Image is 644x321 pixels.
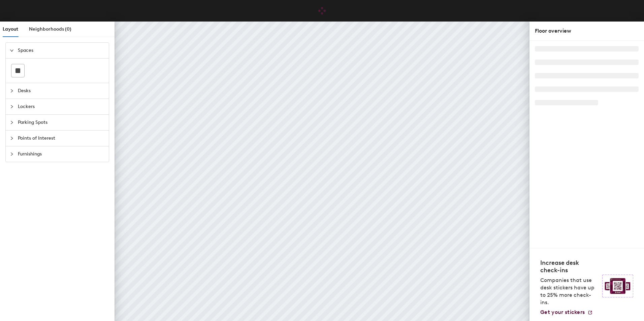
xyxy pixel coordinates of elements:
[602,275,633,297] img: Sticker logo
[10,48,14,52] span: expanded
[18,99,105,114] span: Lockers
[18,83,105,99] span: Desks
[29,26,71,32] span: Neighborhoods (0)
[18,115,105,130] span: Parking Spots
[535,27,639,35] div: Floor overview
[540,277,598,306] p: Companies that use desk stickers have up to 25% more check-ins.
[10,105,14,109] span: collapsed
[18,131,105,146] span: Points of Interest
[540,309,593,316] a: Get your stickers
[540,259,598,274] h4: Increase desk check-ins
[18,43,105,58] span: Spaces
[10,120,14,124] span: collapsed
[540,309,585,315] span: Get your stickers
[10,136,14,140] span: collapsed
[10,89,14,93] span: collapsed
[18,146,105,162] span: Furnishings
[3,26,18,32] span: Layout
[10,152,14,156] span: collapsed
